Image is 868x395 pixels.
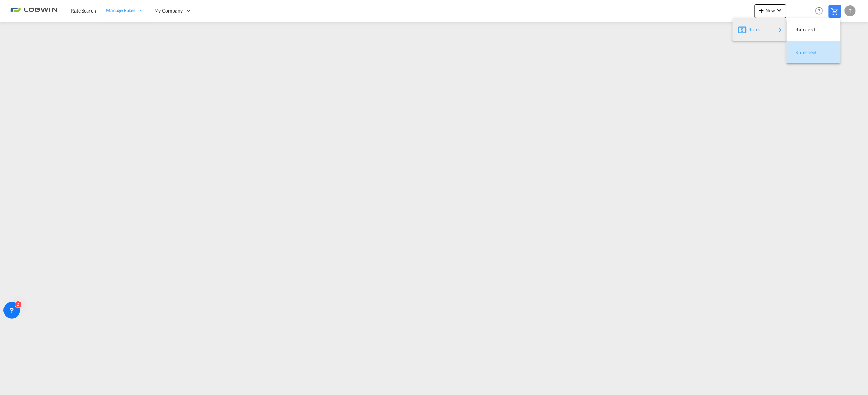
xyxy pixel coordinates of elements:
[776,26,785,34] md-icon: icon-chevron-right
[792,44,835,61] div: Ratesheet
[749,23,757,37] span: Rates
[796,23,803,37] span: Ratecard
[792,21,835,38] div: Ratecard
[796,45,803,59] span: Ratesheet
